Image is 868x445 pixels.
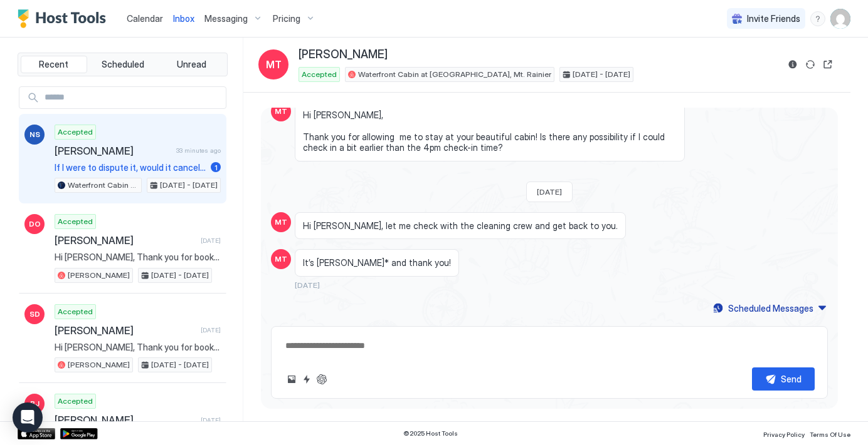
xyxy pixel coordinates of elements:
[173,13,194,24] span: Inbox
[275,106,287,117] span: MT
[58,306,93,317] span: Accepted
[273,13,300,24] span: Pricing
[201,326,221,334] span: [DATE]
[299,48,388,62] span: [PERSON_NAME]
[29,129,40,140] span: NS
[537,187,562,197] span: [DATE]
[30,398,40,409] span: BJ
[810,11,825,26] div: menu
[160,180,218,191] span: [DATE] - [DATE]
[358,69,551,80] span: Waterfront Cabin at [GEOGRAPHIC_DATA], Mt. Rainier
[58,396,93,407] span: Accepted
[127,13,163,24] span: Calendar
[403,429,458,437] span: © 2025 Host Tools
[18,53,228,76] div: tab-group
[201,237,221,245] span: [DATE]
[55,252,221,263] span: Hi [PERSON_NAME], Thank you for booking our place. We are looking forward to hosting you. We will...
[303,220,618,232] span: Hi [PERSON_NAME], let me check with the cleaning crew and get back to you.
[820,57,835,72] button: Open reservation
[830,9,850,29] div: User profile
[13,402,43,432] div: Open Intercom Messenger
[728,302,813,315] div: Scheduled Messages
[55,324,196,337] span: [PERSON_NAME]
[201,416,221,424] span: [DATE]
[803,57,818,72] button: Sync reservation
[303,257,451,269] span: It’s [PERSON_NAME]* and thank you!
[18,9,112,28] a: Host Tools Logo
[68,180,139,191] span: Waterfront Cabin at [GEOGRAPHIC_DATA], Mt. Rainier
[151,359,209,371] span: [DATE] - [DATE]
[810,427,850,440] a: Terms Of Use
[21,56,87,73] button: Recent
[68,270,130,281] span: [PERSON_NAME]
[55,162,206,173] span: If I were to dispute it, would it cancel my whole reservation? it’s just that I actually got char...
[785,57,800,72] button: Reservation information
[303,110,677,153] span: Hi [PERSON_NAME], Thank you for allowing me to stay at your beautiful cabin! Is there any possibi...
[177,59,206,70] span: Unread
[214,163,218,172] span: 1
[55,414,196,426] span: [PERSON_NAME]
[102,59,144,70] span: Scheduled
[58,126,93,138] span: Accepted
[747,13,800,24] span: Invite Friends
[127,12,163,25] a: Calendar
[204,13,248,24] span: Messaging
[763,427,805,440] a: Privacy Policy
[90,56,156,73] button: Scheduled
[29,309,40,320] span: SD
[314,372,329,387] button: ChatGPT Auto Reply
[781,372,802,386] div: Send
[711,300,828,317] button: Scheduled Messages
[763,431,805,438] span: Privacy Policy
[29,218,41,230] span: DO
[752,367,815,391] button: Send
[173,12,194,25] a: Inbox
[295,280,320,290] span: [DATE]
[158,56,225,73] button: Unread
[275,217,287,228] span: MT
[55,234,196,247] span: [PERSON_NAME]
[68,359,130,371] span: [PERSON_NAME]
[18,428,55,439] a: App Store
[302,69,337,80] span: Accepted
[40,87,226,108] input: Input Field
[39,59,68,70] span: Recent
[275,253,287,265] span: MT
[810,431,850,438] span: Terms Of Use
[151,270,209,281] span: [DATE] - [DATE]
[176,146,221,155] span: 33 minutes ago
[55,342,221,353] span: Hi [PERSON_NAME], Thank you for booking our place. We are looking forward to hosting you. We will...
[60,428,98,439] a: Google Play Store
[266,57,282,72] span: MT
[299,372,314,387] button: Quick reply
[55,145,171,157] span: [PERSON_NAME]
[573,69,630,80] span: [DATE] - [DATE]
[58,216,93,227] span: Accepted
[284,372,299,387] button: Upload image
